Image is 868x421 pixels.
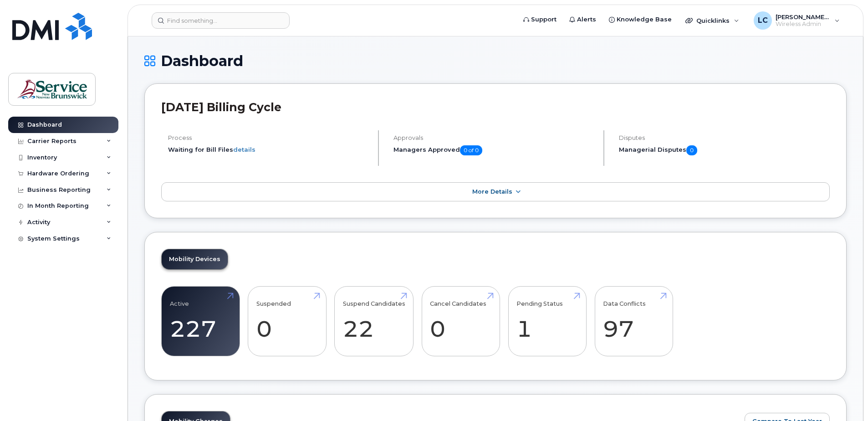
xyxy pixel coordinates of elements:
span: 0 [686,145,697,155]
h4: Disputes [619,134,830,141]
span: 0 of 0 [460,145,482,155]
a: Suspended 0 [256,291,318,351]
a: Pending Status 1 [516,291,578,351]
a: details [233,146,255,153]
span: More Details [472,188,512,195]
h1: Dashboard [144,53,847,69]
a: Suspend Candidates 22 [343,291,405,351]
a: Data Conflicts 97 [603,291,664,351]
a: Active 227 [170,291,231,351]
h5: Managers Approved [393,145,596,155]
h5: Managerial Disputes [619,145,830,155]
li: Waiting for Bill Files [168,145,370,154]
a: Cancel Candidates 0 [430,291,491,351]
h4: Process [168,134,370,141]
h4: Approvals [393,134,596,141]
h2: [DATE] Billing Cycle [161,100,830,114]
a: Mobility Devices [162,249,228,269]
